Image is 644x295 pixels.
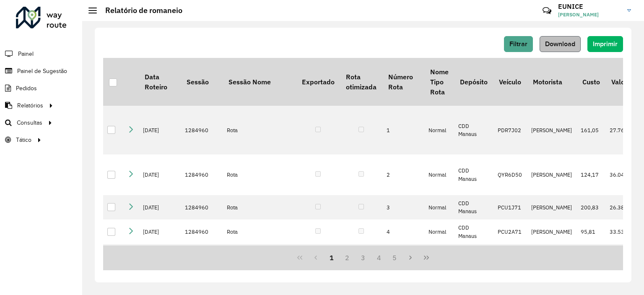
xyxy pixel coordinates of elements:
a: Contato Rápido [538,2,556,20]
button: 4 [371,250,387,266]
th: Exportado [296,58,340,106]
button: 1 [324,250,340,266]
span: Imprimir [593,40,618,47]
button: Download [540,36,581,52]
td: 200,83 [576,195,605,219]
td: CDD Manaus [454,219,493,244]
td: CDD Manaus [454,106,493,154]
button: 3 [355,250,371,266]
td: PCU1J71 [493,195,527,219]
th: Depósito [454,58,493,106]
th: Veículo [493,58,527,106]
td: Rota [223,219,296,244]
th: Sessão Nome [223,58,296,106]
th: Sessão [181,58,223,106]
button: Last Page [418,250,434,266]
td: 1284960 [181,219,223,244]
button: 5 [387,250,403,266]
td: PCU2A71 [493,219,527,244]
th: Motorista [527,58,576,106]
td: [DATE] [139,154,181,195]
span: Download [545,40,575,47]
td: PCU2A91 [493,244,527,285]
td: Normal [424,106,454,154]
span: Pedidos [16,84,37,93]
th: Data Roteiro [139,58,181,106]
td: 2 [382,154,424,195]
th: Custo [576,58,605,106]
td: 1284960 [181,195,223,219]
td: [DATE] [139,244,181,285]
span: Painel [18,50,34,58]
td: [PERSON_NAME] [527,244,576,285]
td: Normal [424,195,454,219]
td: Normal [424,244,454,285]
th: Valor [605,58,640,106]
td: CDD Manaus [454,195,493,219]
td: 33.536,44 [605,219,640,244]
span: Tático [16,136,31,144]
span: Painel de Sugestão [17,67,67,76]
td: 1 [382,106,424,154]
td: [PERSON_NAME] [527,154,576,195]
td: [DATE] [139,195,181,219]
td: [PERSON_NAME] [527,195,576,219]
td: 95,81 [576,219,605,244]
td: [PERSON_NAME] [527,106,576,154]
td: Rota [223,195,296,219]
td: 1284960 [181,244,223,285]
span: Consultas [17,118,42,127]
td: 28.362,42 [605,244,640,285]
span: Filtrar [509,40,527,47]
span: Relatórios [17,101,43,110]
td: [DATE] [139,106,181,154]
td: Normal [424,219,454,244]
td: 161,05 [576,106,605,154]
td: 192,45 [576,244,605,285]
td: [DATE] [139,219,181,244]
td: 3 [382,195,424,219]
td: 5 [382,244,424,285]
td: Rota [223,154,296,195]
td: Rota [223,106,296,154]
th: Nome Tipo Rota [424,58,454,106]
td: 124,17 [576,154,605,195]
td: CDD Manaus [454,244,493,285]
button: 2 [339,250,355,266]
td: CDD Manaus [454,154,493,195]
td: 26.388,72 [605,195,640,219]
td: Rota [223,244,296,285]
td: PDR7J02 [493,106,527,154]
td: QYR6D50 [493,154,527,195]
td: 4 [382,219,424,244]
td: 1284960 [181,106,223,154]
td: 1284960 [181,154,223,195]
button: Filtrar [504,36,533,52]
td: 36.046,61 [605,154,640,195]
button: Imprimir [587,36,623,52]
h2: Relatório de romaneio [97,6,182,15]
th: Número Rota [382,58,424,106]
th: Rota otimizada [340,58,382,106]
span: [PERSON_NAME] [558,11,621,18]
button: Next Page [402,250,418,266]
h3: EUNICE [558,3,621,10]
td: Normal [424,154,454,195]
td: [PERSON_NAME] [527,219,576,244]
td: 27.765,70 [605,106,640,154]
